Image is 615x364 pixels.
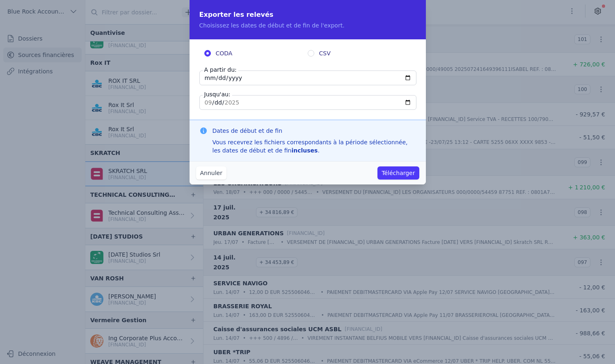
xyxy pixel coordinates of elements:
[204,49,308,57] label: CODA
[213,138,416,155] div: Vous recevrez les fichiers correspondants à la période sélectionnée, les dates de début et de fin .
[308,49,411,57] label: CSV
[199,10,416,20] h2: Exporter les relevés
[199,21,416,30] p: Choisissez les dates de début et de fin de l'export.
[377,166,419,180] button: Télécharger
[203,90,232,98] label: Jusqu'au:
[196,166,226,180] button: Annuler
[308,50,314,57] input: CSV
[319,49,331,57] span: CSV
[203,66,238,74] label: A partir du:
[204,50,211,57] input: CODA
[291,147,318,154] strong: incluses
[216,49,233,57] span: CODA
[213,127,416,135] h3: Dates de début et de fin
